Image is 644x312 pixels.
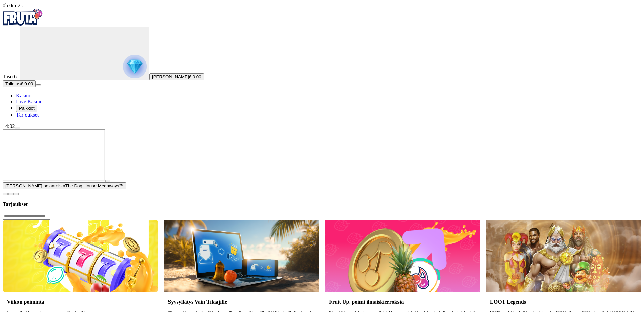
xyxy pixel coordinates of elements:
button: Talletusplus icon€ 0.00 [3,80,36,87]
span: [PERSON_NAME] [152,74,189,79]
h3: Viikon poiminta [7,299,154,305]
input: Search [3,213,50,220]
button: menu [36,84,41,86]
button: play icon [105,180,110,182]
span: user session time [3,3,23,8]
span: Taso 61 [3,74,20,79]
span: [PERSON_NAME] pelaamista [5,183,65,188]
nav: Primary [3,9,641,118]
img: Syysyllätys Vain Tilaajille [164,220,319,292]
span: € 0.00 [189,74,201,79]
img: Fruit Up, poimi ilmaiskierroksia [325,220,481,292]
button: menu [15,127,20,129]
a: Live Kasino [16,99,43,104]
a: Kasino [16,93,31,98]
span: € 0.00 [21,81,33,86]
img: Fruta [3,9,43,26]
button: [PERSON_NAME]€ 0.00 [149,73,204,80]
img: reward progress [123,55,147,78]
button: Palkkiot [16,105,37,112]
iframe: The Dog House Megaways™ [3,129,105,181]
button: reward progress [20,27,149,80]
h3: LOOT Legends [490,299,637,305]
h3: Tarjoukset [3,201,641,207]
img: Viikon poiminta [3,220,158,292]
button: [PERSON_NAME] pelaamistaThe Dog House Megaways™ [3,182,126,189]
img: LOOT Legends [486,220,641,292]
nav: Main menu [3,93,641,118]
button: close icon [3,193,8,195]
a: Fruta [3,21,43,27]
a: Tarjoukset [16,112,39,118]
h3: Fruit Up, poimi ilmaiskierroksia [329,299,476,305]
span: 14:02 [3,123,15,129]
span: Palkkiot [19,106,35,111]
button: chevron-down icon [8,193,13,195]
button: fullscreen icon [13,193,19,195]
span: The Dog House Megaways™ [65,183,124,188]
span: Talletus [5,81,21,86]
h3: Syysyllätys Vain Tilaajille [168,299,315,305]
